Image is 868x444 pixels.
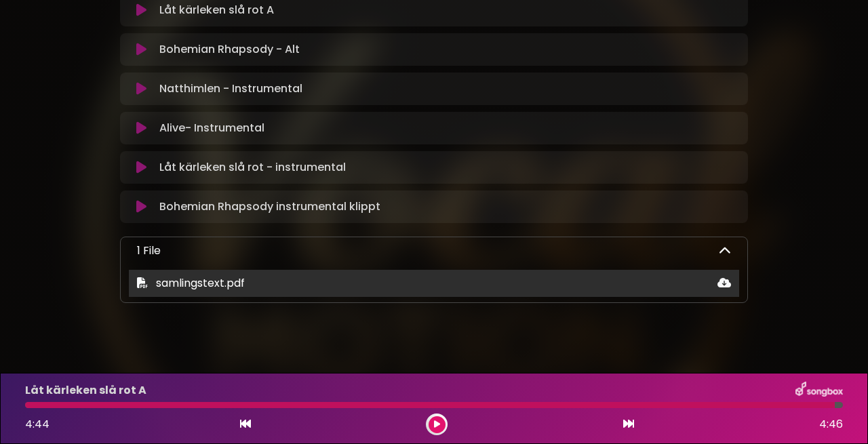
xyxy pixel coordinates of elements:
p: Bohemian Rhapsody - Alt [159,41,300,58]
p: Låt kärleken slå rot - instrumental [159,159,346,176]
p: Alive- Instrumental [159,120,264,136]
p: Natthimlen - Instrumental [159,81,302,97]
p: 1 File [137,243,161,259]
p: Låt kärleken slå rot A [159,2,274,18]
span: samlingstext.pdf [156,275,245,291]
p: Bohemian Rhapsody instrumental klippt [159,199,380,215]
